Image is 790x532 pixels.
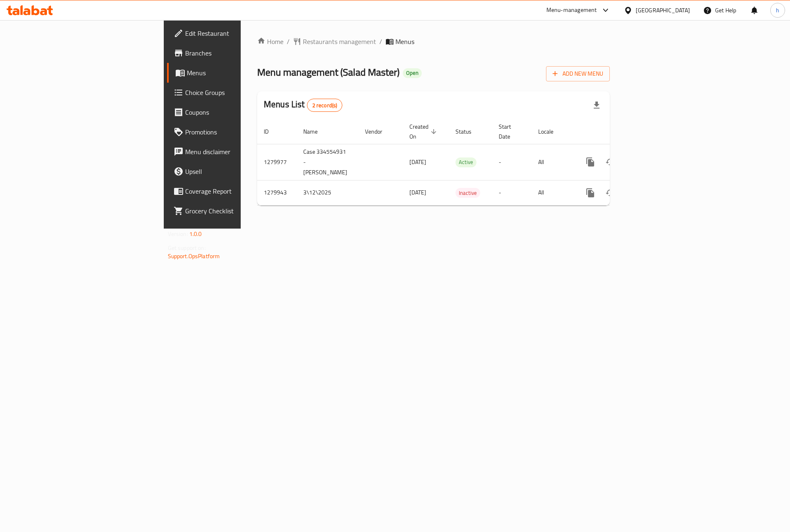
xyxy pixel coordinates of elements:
td: 3\12\2025 [297,180,358,205]
span: [DATE] [409,187,426,198]
span: Menus [395,37,414,46]
a: Coupons [167,102,296,122]
button: Change Status [600,183,620,203]
span: Created On [409,122,439,141]
table: enhanced table [257,119,666,206]
span: [DATE] [409,157,426,167]
span: 1.0.0 [189,229,202,239]
a: Grocery Checklist [167,201,296,221]
a: Menus [167,63,296,83]
a: Choice Groups [167,83,296,102]
div: Total records count [307,99,343,112]
span: Promotions [185,127,289,137]
span: h [776,6,779,15]
div: Export file [587,95,606,115]
span: Upsell [185,167,289,176]
span: Menu disclaimer [185,147,289,157]
span: Name [303,127,328,136]
span: Vendor [365,127,393,136]
span: Restaurants management [303,37,376,46]
span: Edit Restaurant [185,28,289,38]
span: Active [455,157,476,167]
span: Locale [538,127,564,136]
span: Branches [185,48,289,58]
span: Grocery Checklist [185,206,289,216]
span: Status [455,127,482,136]
button: more [581,183,600,203]
a: Coverage Report [167,181,296,201]
li: / [379,37,382,46]
td: - [492,144,532,180]
span: Coupons [185,107,289,117]
span: Menu management ( Salad Master ) [257,63,400,81]
a: Branches [167,43,296,63]
button: Add New Menu [546,66,610,81]
span: Coverage Report [185,186,289,196]
a: Restaurants management [293,37,376,46]
a: Upsell [167,162,296,181]
button: more [581,152,600,172]
td: - [492,180,532,205]
td: All [532,144,574,180]
th: Actions [574,119,666,144]
div: Open [403,68,422,78]
a: Promotions [167,122,296,142]
span: ID [264,127,279,136]
div: Menu-management [546,5,597,15]
a: Support.OpsPlatform [168,251,220,261]
a: Menu disclaimer [167,142,296,162]
span: 2 record(s) [307,102,342,109]
div: [GEOGRAPHIC_DATA] [636,6,690,15]
span: Choice Groups [185,88,289,97]
span: Version: [168,229,188,239]
td: All [532,180,574,205]
span: Add New Menu [553,69,603,79]
span: Inactive [455,188,480,198]
span: Start Date [499,122,522,141]
span: Get support on: [168,243,206,253]
button: Change Status [600,152,620,172]
a: Edit Restaurant [167,23,296,43]
span: Open [403,69,422,76]
h2: Menus List [264,98,342,112]
nav: breadcrumb [257,37,610,46]
td: Case 334554931 - [PERSON_NAME] [297,144,358,180]
span: Menus [187,68,289,78]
